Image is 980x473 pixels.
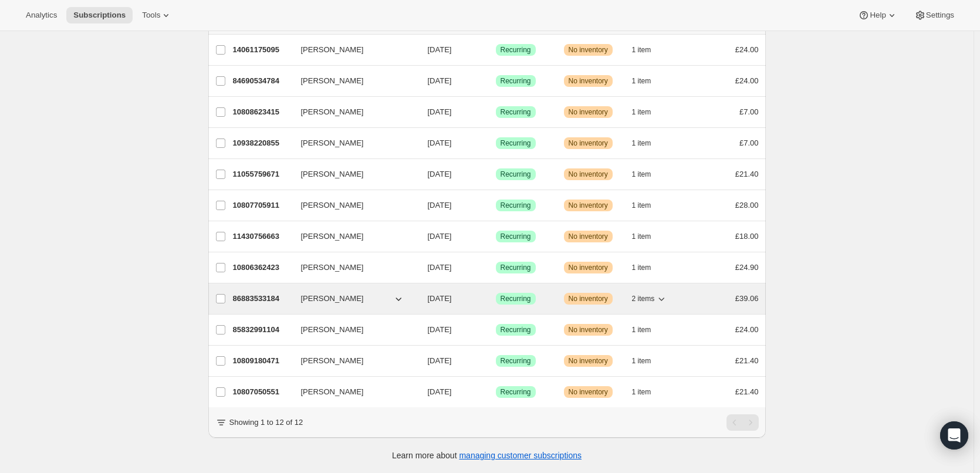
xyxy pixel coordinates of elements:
span: Recurring [501,76,531,86]
button: 1 item [632,166,664,183]
p: 10807705911 [233,200,292,211]
span: £24.90 [735,263,759,272]
span: £21.40 [735,356,759,365]
button: [PERSON_NAME] [294,352,411,370]
span: [DATE] [428,45,452,54]
span: [DATE] [428,294,452,303]
span: 1 item [632,76,651,86]
span: No inventory [569,294,608,303]
span: No inventory [569,387,608,397]
button: Settings [907,7,961,23]
span: £24.00 [735,45,759,54]
div: 10809180471[PERSON_NAME][DATE]SuccessRecurringWarningNo inventory1 item£21.40 [233,353,759,369]
span: £24.00 [735,76,759,85]
span: [DATE] [428,356,452,365]
span: [DATE] [428,325,452,334]
p: 84690534784 [233,75,292,87]
button: 1 item [632,42,664,58]
span: No inventory [569,232,608,241]
span: [DATE] [428,232,452,241]
p: 86883533184 [233,293,292,305]
span: No inventory [569,263,608,272]
span: No inventory [569,107,608,117]
button: [PERSON_NAME] [294,103,411,121]
span: Recurring [501,138,531,148]
span: [PERSON_NAME] [301,231,364,242]
span: Tools [142,11,160,20]
button: [PERSON_NAME] [294,165,411,184]
div: 85832991104[PERSON_NAME][DATE]SuccessRecurringWarningNo inventory1 item£24.00 [233,322,759,338]
div: 10808623415[PERSON_NAME][DATE]SuccessRecurringWarningNo inventory1 item£7.00 [233,104,759,120]
span: 1 item [632,107,651,117]
span: [DATE] [428,138,452,147]
button: [PERSON_NAME] [294,72,411,90]
div: 14061175095[PERSON_NAME][DATE]SuccessRecurringWarningNo inventory1 item£24.00 [233,42,759,58]
button: [PERSON_NAME] [294,258,411,277]
span: [PERSON_NAME] [301,200,364,211]
button: Tools [135,7,179,23]
span: Analytics [26,11,57,20]
span: £7.00 [739,107,759,116]
button: [PERSON_NAME] [294,40,411,59]
span: [PERSON_NAME] [301,106,364,118]
span: Recurring [501,232,531,241]
p: 11430756663 [233,231,292,242]
span: [PERSON_NAME] [301,168,364,180]
span: [PERSON_NAME] [301,262,364,273]
button: 1 item [632,259,664,276]
span: 1 item [632,170,651,179]
button: 1 item [632,104,664,120]
p: Showing 1 to 12 of 12 [229,417,303,428]
span: [PERSON_NAME] [301,293,364,305]
span: Help [870,11,886,20]
button: [PERSON_NAME] [294,320,411,339]
p: 85832991104 [233,324,292,336]
p: 10938220855 [233,137,292,149]
span: 1 item [632,325,651,335]
div: 10938220855[PERSON_NAME][DATE]SuccessRecurringWarningNo inventory1 item£7.00 [233,135,759,151]
span: No inventory [569,170,608,179]
span: 1 item [632,232,651,241]
span: [PERSON_NAME] [301,44,364,56]
p: 11055759671 [233,168,292,180]
span: £28.00 [735,201,759,210]
button: [PERSON_NAME] [294,134,411,153]
div: 86883533184[PERSON_NAME][DATE]SuccessRecurringWarningNo inventory2 items£39.06 [233,290,759,307]
span: £18.00 [735,232,759,241]
span: Recurring [501,107,531,117]
button: [PERSON_NAME] [294,383,411,401]
span: Recurring [501,170,531,179]
span: 1 item [632,201,651,210]
span: Recurring [501,263,531,272]
span: Recurring [501,201,531,210]
span: 1 item [632,387,651,397]
span: 1 item [632,356,651,366]
span: £24.00 [735,325,759,334]
span: [PERSON_NAME] [301,75,364,87]
button: 1 item [632,353,664,369]
span: No inventory [569,201,608,210]
span: No inventory [569,356,608,366]
div: Open Intercom Messenger [940,421,968,450]
button: 1 item [632,197,664,214]
span: 1 item [632,45,651,55]
span: Recurring [501,387,531,397]
span: Settings [926,11,954,20]
span: £21.40 [735,170,759,178]
button: [PERSON_NAME] [294,196,411,215]
button: Analytics [19,7,64,23]
span: [PERSON_NAME] [301,137,364,149]
button: [PERSON_NAME] [294,227,411,246]
span: [PERSON_NAME] [301,386,364,398]
a: managing customer subscriptions [459,451,582,460]
div: 84690534784[PERSON_NAME][DATE]SuccessRecurringWarningNo inventory1 item£24.00 [233,73,759,89]
button: Subscriptions [66,7,133,23]
button: [PERSON_NAME] [294,289,411,308]
span: [DATE] [428,387,452,396]
p: 10807050551 [233,386,292,398]
span: No inventory [569,138,608,148]
span: 1 item [632,138,651,148]
button: 1 item [632,135,664,151]
div: 10806362423[PERSON_NAME][DATE]SuccessRecurringWarningNo inventory1 item£24.90 [233,259,759,276]
nav: Pagination [726,414,759,431]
